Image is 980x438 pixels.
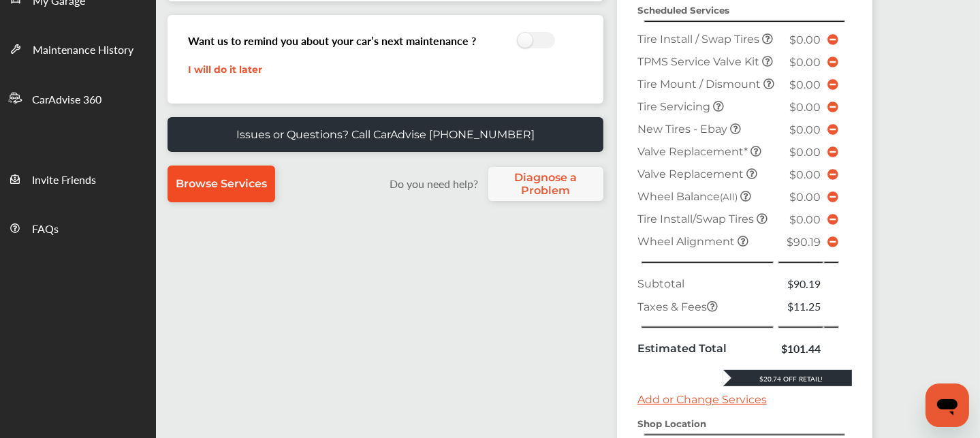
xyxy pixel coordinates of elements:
[188,63,262,76] a: I will do it later
[637,5,729,16] strong: Scheduled Services
[637,55,762,68] span: TPMS Service Valve Kit
[778,337,824,360] td: $101.44
[789,213,821,226] span: $0.00
[32,221,59,238] span: FAQs
[637,393,767,406] a: Add or Change Services
[926,384,969,427] iframe: Button to launch messaging window
[168,117,603,152] a: Issues or Questions? Call CarAdvise [PHONE_NUMBER]
[778,295,824,317] td: $11.25
[789,146,821,159] span: $0.00
[789,191,821,204] span: $0.00
[488,167,603,201] a: Diagnose a Problem
[637,100,713,113] span: Tire Servicing
[778,272,824,295] td: $90.19
[637,235,738,248] span: Wheel Alignment
[637,418,706,429] strong: Shop Location
[789,78,821,91] span: $0.00
[634,272,778,295] td: Subtotal
[637,145,750,158] span: Valve Replacement*
[495,171,597,197] span: Diagnose a Problem
[637,123,730,136] span: New Tires - Ebay
[383,176,485,191] label: Do you need help?
[789,168,821,181] span: $0.00
[723,374,852,384] div: $20.74 Off Retail!
[188,33,476,48] h3: Want us to remind you about your car’s next maintenance ?
[176,177,267,190] span: Browse Services
[32,172,96,189] span: Invite Friends
[637,190,740,203] span: Wheel Balance
[637,33,762,46] span: Tire Install / Swap Tires
[637,213,757,225] span: Tire Install/Swap Tires
[637,300,718,313] span: Taxes & Fees
[1,24,155,73] a: Maintenance History
[637,78,763,91] span: Tire Mount / Dismount
[789,101,821,114] span: $0.00
[33,42,133,59] span: Maintenance History
[236,128,535,141] p: Issues or Questions? Call CarAdvise [PHONE_NUMBER]
[168,166,275,202] a: Browse Services
[32,91,101,109] span: CarAdvise 360
[637,168,746,181] span: Valve Replacement
[789,123,821,136] span: $0.00
[787,236,821,249] span: $90.19
[789,56,821,69] span: $0.00
[720,191,738,202] small: (All)
[634,337,778,360] td: Estimated Total
[789,33,821,46] span: $0.00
